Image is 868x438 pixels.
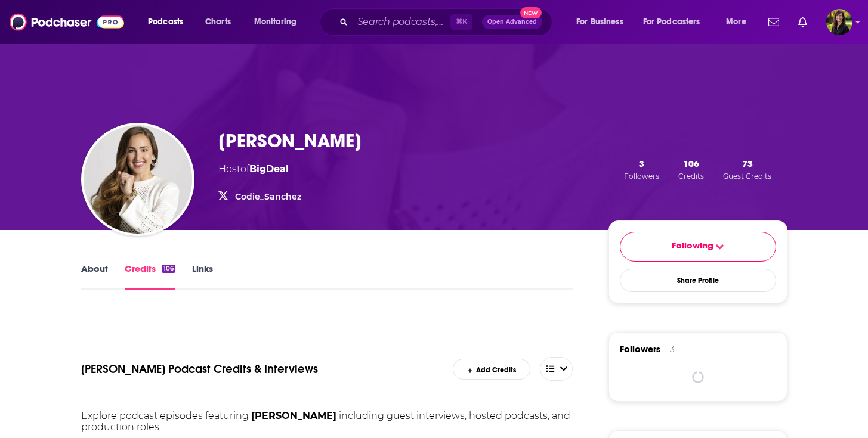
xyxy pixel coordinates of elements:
span: Logged in as HowellMedia [826,9,852,35]
button: open menu [246,13,312,32]
a: Add Credits [453,359,530,380]
button: open menu [718,13,761,32]
a: BigDeal [249,163,289,175]
button: open menu [568,13,638,32]
h3: [PERSON_NAME] [218,129,362,153]
span: New [520,7,542,18]
div: 3 [670,344,675,355]
a: Charts [197,13,238,32]
span: of [240,163,289,175]
span: Followers [624,172,659,181]
a: Show notifications dropdown [764,12,784,32]
button: 73Guest Credits [719,157,775,181]
a: Show notifications dropdown [793,12,812,32]
span: Followers [620,343,660,355]
span: For Business [576,14,623,30]
button: open menu [635,13,718,32]
span: Charts [205,14,231,30]
button: open menu [540,357,573,381]
span: 106 [683,158,699,169]
a: About [81,263,108,290]
button: Share Profile [620,269,776,292]
span: [PERSON_NAME] [251,410,336,421]
div: 106 [162,265,175,273]
button: Show profile menu [826,9,852,35]
img: Codie Sanchez [84,125,192,234]
span: Credits [678,172,704,181]
span: Podcasts [148,14,183,30]
h1: Codie Sanchez's Podcast Credits & Interviews [81,357,430,381]
span: ⌘ K [450,14,472,30]
p: Explore podcast episodes featuring including guest interviews, hosted podcasts, and production ro... [81,410,573,433]
button: 106Credits [675,157,708,181]
span: Monitoring [254,14,296,30]
span: Open Advanced [487,19,537,25]
a: Links [192,263,213,290]
span: 3 [639,158,644,169]
span: More [726,14,746,30]
div: Search podcasts, credits, & more... [331,8,564,36]
span: For Podcasters [643,14,700,30]
span: Following [672,240,713,254]
a: Codie_Sanchez [235,191,301,202]
a: Credits106 [125,263,175,290]
span: 73 [742,158,753,169]
button: open menu [140,13,199,32]
span: Guest Credits [723,172,771,181]
img: Podchaser - Follow, Share and Rate Podcasts [10,11,124,33]
button: Following [620,232,776,262]
input: Search podcasts, credits, & more... [353,13,450,32]
button: Open AdvancedNew [482,15,542,29]
img: User Profile [826,9,852,35]
span: Host [218,163,240,175]
button: 3Followers [620,157,663,181]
